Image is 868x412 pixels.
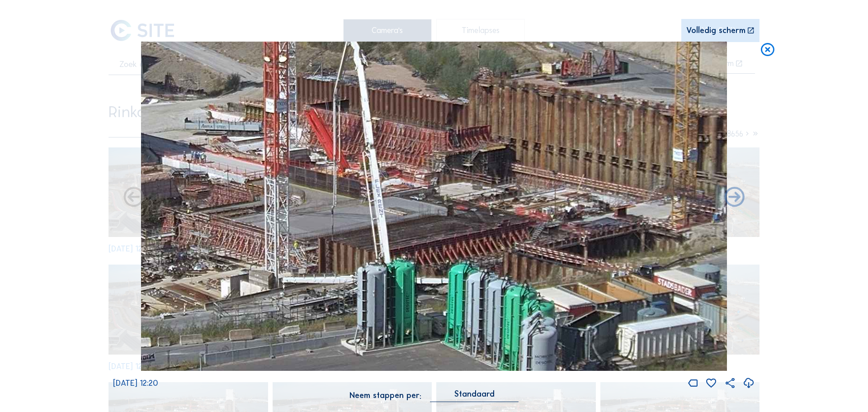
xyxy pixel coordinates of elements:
img: Image [141,42,727,371]
span: [DATE] 12:20 [113,378,158,388]
div: Neem stappen per: [349,392,421,400]
div: Volledig scherm [686,27,745,35]
i: Forward [122,185,146,210]
i: Back [722,185,746,210]
div: Standaard [430,390,519,402]
div: Standaard [454,390,495,398]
